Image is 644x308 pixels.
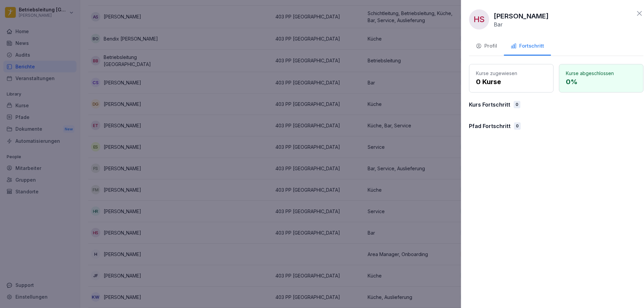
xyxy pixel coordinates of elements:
[494,21,503,28] p: Bar
[514,101,520,108] div: 0
[469,9,489,29] div: HS
[469,38,504,56] button: Profil
[476,77,546,87] p: 0 Kurse
[469,101,510,109] p: Kurs Fortschritt
[504,38,551,56] button: Fortschritt
[566,70,636,77] p: Kurse abgeschlossen
[476,70,546,77] p: Kurse zugewiesen
[494,11,549,21] p: [PERSON_NAME]
[476,42,497,50] div: Profil
[469,122,511,130] p: Pfad Fortschritt
[566,77,636,87] p: 0 %
[514,122,521,130] div: 0
[511,42,544,50] div: Fortschritt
